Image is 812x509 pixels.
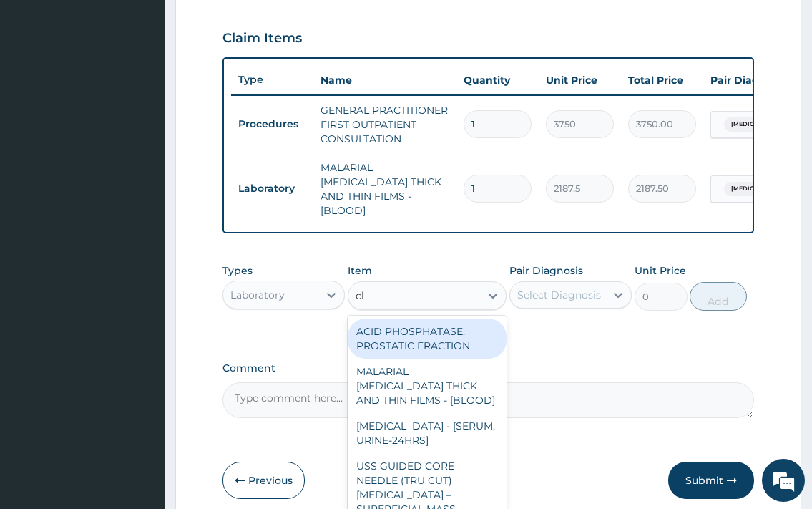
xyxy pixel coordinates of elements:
label: Types [222,265,253,277]
textarea: Type your message and hit 'Enter' [7,349,273,399]
div: Chat with us now [74,80,240,99]
span: [MEDICAL_DATA] [724,117,791,132]
th: Quantity [456,66,539,94]
button: Submit [668,462,754,499]
button: Previous [222,462,305,499]
div: MALARIAL [MEDICAL_DATA] THICK AND THIN FILMS - [BLOOD] [348,359,507,413]
label: Item [348,263,372,278]
label: Pair Diagnosis [509,263,583,278]
div: Laboratory [230,288,285,302]
td: Procedures [231,111,313,137]
label: Comment [222,362,753,374]
td: MALARIAL [MEDICAL_DATA] THICK AND THIN FILMS - [BLOOD] [313,153,456,225]
td: GENERAL PRACTITIONER FIRST OUTPATIENT CONSULTATION [313,96,456,153]
span: [MEDICAL_DATA] [724,182,791,196]
div: Select Diagnosis [517,288,601,302]
img: d_794563401_company_1708531726252_794563401 [26,72,58,107]
label: Unit Price [635,263,686,278]
div: [MEDICAL_DATA] - [SERUM, URINE-24HRS] [348,413,507,453]
td: Laboratory [231,175,313,202]
th: Total Price [621,66,703,94]
th: Type [231,67,313,93]
span: We're online! [83,159,197,304]
h3: Claim Items [222,31,302,47]
button: Add [690,282,747,311]
div: Minimize live chat window [235,7,269,42]
th: Name [313,66,456,94]
div: ACID PHOSPHATASE, PROSTATIC FRACTION [348,319,507,359]
th: Unit Price [539,66,621,94]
